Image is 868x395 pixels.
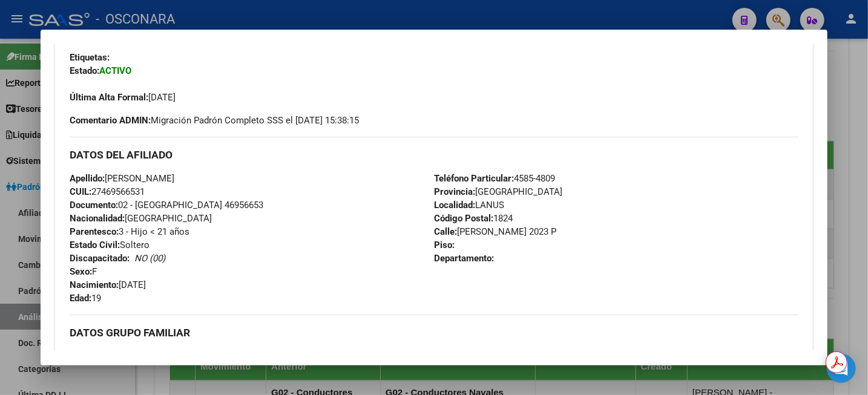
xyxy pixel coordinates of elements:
strong: Documento: [70,200,118,211]
strong: Localidad: [434,200,475,211]
span: [GEOGRAPHIC_DATA] [434,186,562,197]
strong: ACTIVO [99,65,131,76]
strong: Estado Civil: [70,240,120,250]
strong: Parentesco: [70,226,119,237]
span: Soltero [70,240,150,250]
strong: Código Postal: [434,213,493,224]
strong: Sexo: [70,266,92,277]
span: 02 - [GEOGRAPHIC_DATA] 46956653 [70,200,263,211]
span: 1824 [434,213,513,224]
strong: Apellido: [70,173,105,184]
span: 19 [70,293,101,304]
strong: Comentario ADMIN: [70,115,151,126]
span: [PERSON_NAME] 2023 P [434,226,556,237]
span: [DATE] [70,279,146,290]
span: 4585-4809 [434,173,555,184]
h3: DATOS GRUPO FAMILIAR [70,326,798,339]
strong: CUIL: [70,186,91,197]
span: LANUS [434,200,504,211]
span: Migración Padrón Completo SSS el [DATE] 15:38:15 [70,114,359,127]
span: 27469566531 [70,186,145,197]
strong: Discapacitado: [70,253,130,264]
strong: Piso: [434,240,455,250]
strong: Departamento: [434,253,494,264]
i: NO (00) [134,253,165,264]
span: [DATE] [70,92,176,103]
strong: Teléfono Particular: [434,173,514,184]
strong: Provincia: [434,186,475,197]
span: 3 - Hijo < 21 años [70,226,189,237]
strong: Última Alta Formal: [70,92,148,103]
span: F [70,266,97,277]
strong: Calle: [434,226,457,237]
strong: Edad: [70,293,91,304]
strong: Estado: [70,65,99,76]
span: [PERSON_NAME] [70,173,174,184]
strong: Etiquetas: [70,52,110,63]
strong: Nacionalidad: [70,213,125,224]
strong: Nacimiento: [70,279,119,290]
span: [GEOGRAPHIC_DATA] [70,213,212,224]
h3: DATOS DEL AFILIADO [70,148,798,162]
